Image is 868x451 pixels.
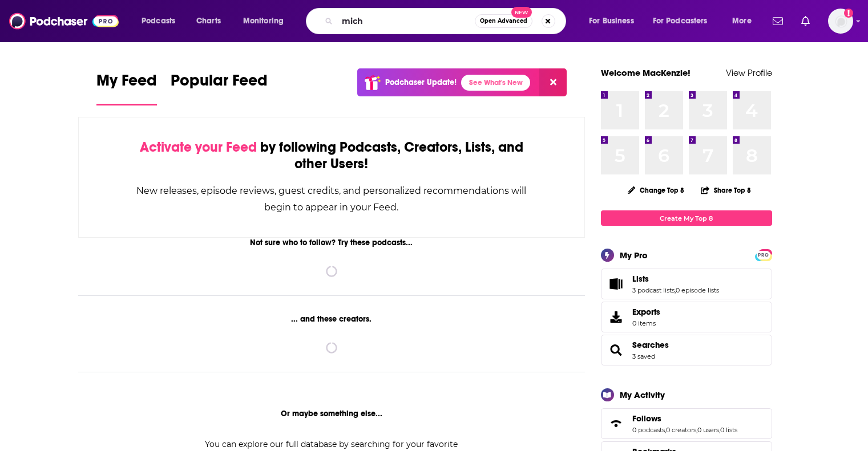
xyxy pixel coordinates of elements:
[645,12,724,30] button: open menu
[665,426,666,434] span: ,
[828,9,853,34] button: Show profile menu
[171,71,268,97] span: Popular Feed
[632,413,661,424] span: Follows
[78,238,586,247] div: Not sure who to follow? Try these podcasts...
[732,13,752,29] span: More
[601,302,772,332] a: Exports
[461,75,530,91] a: See What's New
[196,13,221,29] span: Charts
[828,9,853,34] img: User Profile
[189,12,228,30] a: Charts
[632,352,655,360] a: 3 saved
[9,10,119,32] img: Podchaser - Follow, Share and Rate Podcasts
[632,307,660,317] span: Exports
[480,18,527,24] span: Open Advanced
[675,286,676,294] span: ,
[96,71,157,105] a: My Feed
[142,13,175,29] span: Podcasts
[243,13,284,29] span: Monitoring
[696,426,697,434] span: ,
[337,12,475,30] input: Search podcasts, credits, & more...
[601,335,772,365] span: Searches
[385,78,457,87] p: Podchaser Update!
[605,416,628,432] a: Follows
[632,426,665,434] a: 0 podcasts
[632,286,675,294] a: 3 podcast lists
[96,71,157,97] span: My Feed
[605,342,628,358] a: Searches
[589,13,634,29] span: For Business
[605,309,628,325] span: Exports
[700,179,752,201] button: Share Top 8
[828,9,853,34] span: Logged in as MackenzieCollier
[844,9,853,18] svg: Add a profile image
[757,250,770,259] a: PRO
[78,314,586,324] div: ... and these creators.
[601,67,691,78] a: Welcome MacKenzie!
[140,139,257,156] span: Activate your Feed
[632,274,719,284] a: Lists
[235,12,298,30] button: open menu
[581,12,648,30] button: open menu
[797,11,814,31] a: Show notifications dropdown
[136,182,528,216] div: New releases, episode reviews, guest credits, and personalized recommendations will begin to appe...
[676,286,719,294] a: 0 episode lists
[720,426,737,434] a: 0 lists
[653,13,708,29] span: For Podcasters
[632,340,669,350] a: Searches
[632,413,737,424] a: Follows
[724,12,766,30] button: open menu
[511,7,532,18] span: New
[757,251,770,259] span: PRO
[666,426,696,434] a: 0 creators
[719,426,720,434] span: ,
[632,319,660,327] span: 0 items
[136,139,528,172] div: by following Podcasts, Creators, Lists, and other Users!
[601,269,772,299] span: Lists
[726,67,772,78] a: View Profile
[317,8,577,34] div: Search podcasts, credits, & more...
[601,408,772,439] span: Follows
[620,389,665,400] div: My Activity
[632,274,649,284] span: Lists
[621,183,692,197] button: Change Top 8
[601,210,772,226] a: Create My Top 8
[171,71,268,105] a: Popular Feed
[475,14,532,28] button: Open AdvancedNew
[768,11,788,31] a: Show notifications dropdown
[78,409,586,419] div: Or maybe something else...
[605,276,628,292] a: Lists
[697,426,719,434] a: 0 users
[620,250,648,261] div: My Pro
[134,12,190,30] button: open menu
